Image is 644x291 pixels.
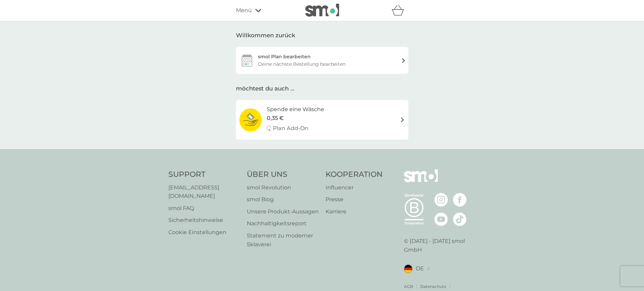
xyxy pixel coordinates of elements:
[168,228,240,237] a: Cookie Einstellungen
[247,195,319,204] a: smol Blog
[305,4,339,17] img: smol
[326,183,383,192] a: Influencer
[168,204,240,213] a: smol FAQ
[404,169,438,192] img: smol
[434,193,448,207] img: besuche die smol Instagram Seite
[400,117,405,122] img: Rechtspfeil
[416,264,424,273] span: DE
[427,267,429,271] img: Standort auswählen
[168,183,240,201] a: [EMAIL_ADDRESS][DOMAIN_NAME]
[434,212,448,226] img: besuche die smol YouTube Seite
[453,193,467,207] img: besuche die smol Facebook Seite
[258,53,311,60] div: smol Plan bearbeiten
[404,237,476,254] p: © [DATE] - [DATE] smol GmbH
[267,114,284,123] span: 0,35 €
[326,195,383,204] a: Presse
[168,216,240,225] a: Sicherheitshinweise
[247,183,319,192] a: smol Revolution
[267,105,324,114] h6: Spende eine Wäsche
[404,265,412,273] img: DE flag
[326,207,383,216] a: Karriere
[247,207,319,216] a: Unsere Produkt‑Aussagen
[391,4,408,17] div: Warenkorb
[273,124,308,133] p: Plan Add-On
[236,84,408,93] div: möchtest du auch ...
[258,60,345,68] div: Deine nächste Bestellung bearbeiten
[236,6,252,15] span: Menü
[168,169,240,180] h4: Support
[404,283,413,290] a: AGB
[239,108,262,132] img: Spende eine Wäsche
[247,219,319,228] a: Nachhaltigkeitsreport
[420,283,446,290] a: Datenschutz
[236,31,408,40] div: Willkommen zurück
[326,169,383,180] h4: Kooperation
[453,212,467,226] img: besuche die smol TikTok Seite
[247,231,319,249] a: Statement zu moderner Sklaverei
[247,169,319,180] h4: Über Uns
